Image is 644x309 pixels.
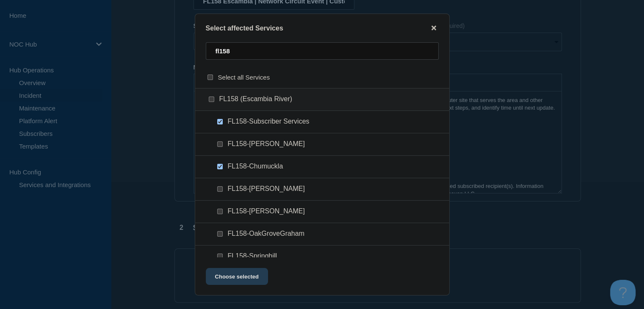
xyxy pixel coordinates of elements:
[228,140,305,149] span: FL158-[PERSON_NAME]
[228,230,304,238] span: FL158-OakGroveGraham
[217,254,223,259] input: FL158-Springhill checkbox
[217,231,223,237] input: FL158-OakGroveGraham checkbox
[209,97,214,102] input: FL158 (Escambia River) checkbox
[195,88,449,111] div: FL158 (Escambia River)
[195,24,449,32] div: Select affected Services
[228,185,305,193] span: FL158-[PERSON_NAME]
[217,209,223,214] input: FL158-Munson checkbox
[228,118,310,126] span: FL158-Subscriber Services
[228,252,277,261] span: FL158-Springhill
[217,141,223,147] input: FL158-Bratt checkbox
[217,164,223,169] input: FL158-Chumuckla checkbox
[429,24,439,32] button: close button
[207,74,213,80] input: select all checkbox
[217,119,223,124] input: FL158-Subscriber Services checkbox
[206,42,439,60] input: Search
[218,74,270,81] span: Select all Services
[217,186,223,192] input: FL158-Jay checkbox
[206,268,268,285] button: Choose selected
[228,207,305,216] span: FL158-[PERSON_NAME]
[228,163,283,171] span: FL158-Chumuckla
